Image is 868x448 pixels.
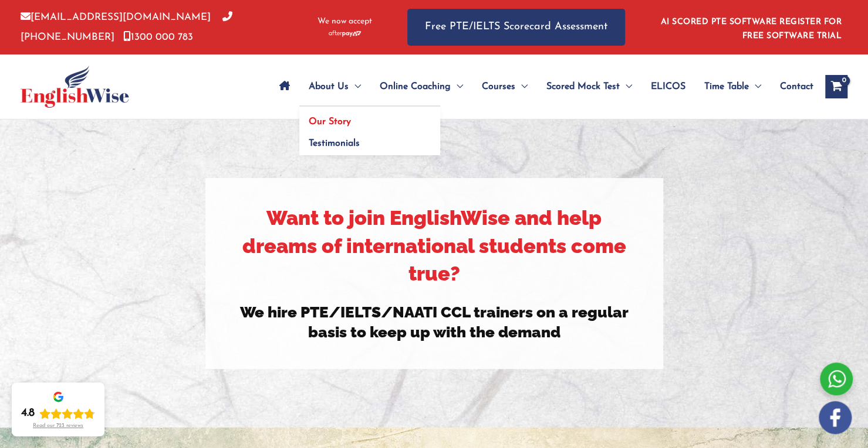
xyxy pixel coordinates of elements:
span: Online Coaching [380,66,451,107]
span: ELICOS [651,66,685,107]
a: 1300 000 783 [123,32,193,42]
span: Menu Toggle [620,66,632,107]
aside: Header Widget 1 [654,8,847,46]
span: Scored Mock Test [546,66,620,107]
span: Menu Toggle [749,66,761,107]
a: Time TableMenu Toggle [695,66,771,107]
span: Our Story [309,117,351,126]
a: Scored Mock TestMenu Toggle [537,66,641,107]
a: AI SCORED PTE SOFTWARE REGISTER FOR FREE SOFTWARE TRIAL [661,18,842,40]
img: Afterpay-Logo [329,30,361,37]
div: Rating: 4.8 out of 5 [21,406,95,420]
h3: We hire PTE/IELTS/NAATI CCL trainers on a regular basis to keep up with the demand [238,303,631,343]
a: [EMAIL_ADDRESS][DOMAIN_NAME] [21,12,211,22]
span: About Us [309,66,349,107]
span: Testimonials [309,139,360,148]
span: Time Table [704,66,749,107]
div: Read our 723 reviews [33,423,83,429]
img: cropped-ew-logo [21,66,129,108]
span: Menu Toggle [349,66,361,107]
img: white-facebook.png [819,401,852,434]
span: We now accept [318,16,372,28]
a: Testimonials [299,129,440,156]
a: ELICOS [641,66,695,107]
a: Online CoachingMenu Toggle [370,66,472,107]
a: [PHONE_NUMBER] [21,12,232,42]
span: Menu Toggle [515,66,528,107]
a: About UsMenu Toggle [299,66,370,107]
a: CoursesMenu Toggle [472,66,537,107]
a: View Shopping Cart, empty [825,75,847,98]
span: Contact [780,66,813,107]
a: Our Story [299,107,440,129]
nav: Site Navigation: Main Menu [270,66,813,107]
a: Free PTE/IELTS Scorecard Assessment [407,9,625,46]
strong: Want to join EnglishWise and help dreams of international students come true? [242,206,626,285]
a: Contact [771,66,813,107]
span: Courses [482,66,515,107]
div: 4.8 [21,406,35,420]
span: Menu Toggle [451,66,463,107]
